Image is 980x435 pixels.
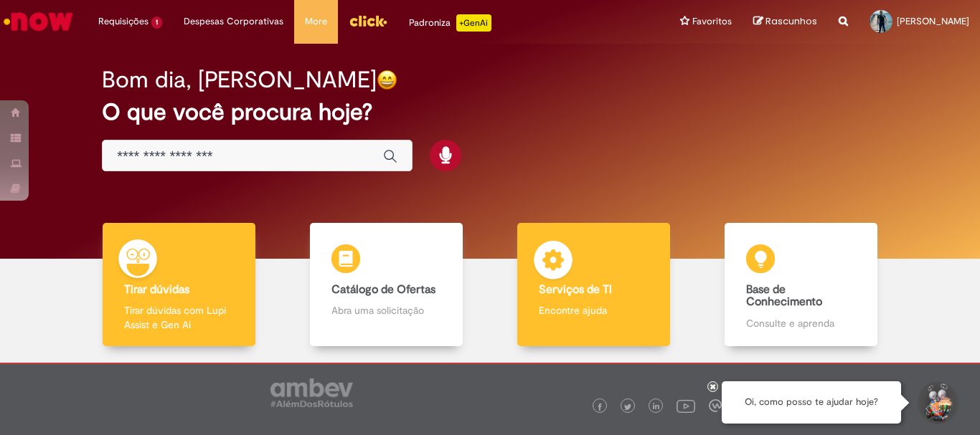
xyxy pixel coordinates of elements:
[1,7,75,36] img: ServiceNow
[753,15,817,29] a: Rascunhos
[102,67,377,92] h2: Bom dia, [PERSON_NAME]
[349,10,387,32] img: click_logo_yellow_360x200.png
[539,303,648,317] p: Encontre ajuda
[331,303,440,317] p: Abra uma solicitação
[409,14,491,32] div: Padroniza
[746,316,855,330] p: Consulte e aprenda
[184,14,283,29] span: Despesas Corporativas
[490,223,697,347] a: Serviços de TI Encontre ajuda
[283,223,490,347] a: Catálogo de Ofertas Abra uma solicitação
[746,282,822,310] b: Base de Conhecimento
[897,15,969,27] span: [PERSON_NAME]
[624,403,631,411] img: logo_footer_twitter.png
[331,282,435,297] b: Catálogo de Ofertas
[765,14,817,28] span: Rascunhos
[98,14,149,29] span: Requisições
[653,403,660,411] img: logo_footer_linkedin.png
[722,381,901,424] div: Oi, como posso te ajudar hoje?
[697,223,905,347] a: Base de Conhecimento Consulte e aprenda
[692,14,732,29] span: Favoritos
[456,14,491,32] p: +GenAi
[151,16,162,29] span: 1
[124,303,233,332] p: Tirar dúvidas com Lupi Assist e Gen Ai
[377,70,397,90] img: happy-face.png
[102,100,878,125] h2: O que você procura hoje?
[305,14,327,29] span: More
[677,396,695,415] img: logo_footer_youtube.png
[75,223,283,347] a: Tirar dúvidas Tirar dúvidas com Lupi Assist e Gen Ai
[539,282,612,297] b: Serviços de TI
[709,399,722,412] img: logo_footer_workplace.png
[124,282,189,297] b: Tirar dúvidas
[270,378,353,407] img: logo_footer_ambev_rotulo_gray.png
[915,381,958,424] button: Iniciar Conversa de Suporte
[596,403,603,411] img: logo_footer_facebook.png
